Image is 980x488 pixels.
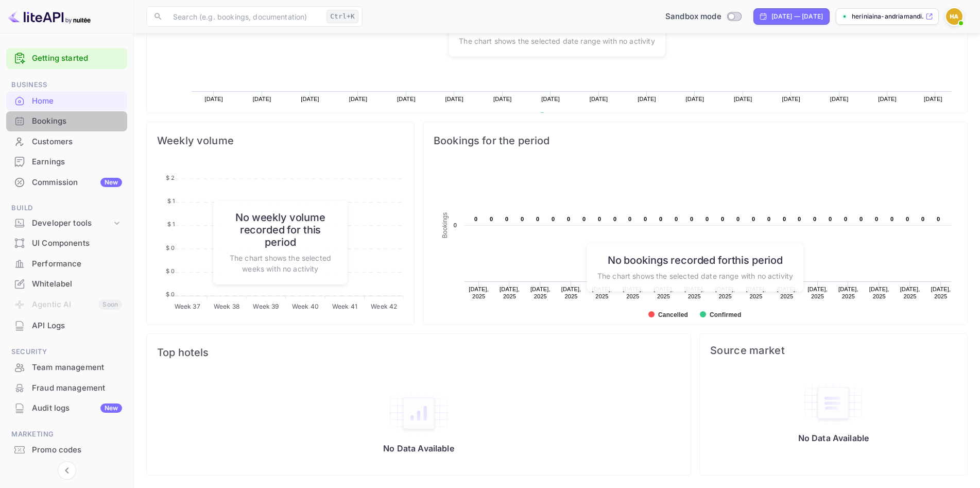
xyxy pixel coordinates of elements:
[32,382,122,394] div: Fraud management
[665,11,721,23] span: Sandbox mode
[6,132,127,152] div: Customers
[6,346,127,358] span: Security
[844,216,847,222] text: 0
[6,429,127,440] span: Marketing
[6,358,127,377] a: Team management
[32,95,122,107] div: Home
[32,53,122,64] a: Getting started
[830,96,849,102] text: [DATE]
[661,11,745,23] div: Switch to Production mode
[224,253,337,274] p: The chart shows the selected weeks with no activity
[6,378,127,398] div: Fraud management
[6,91,127,111] div: Home
[167,6,322,27] input: Search (e.g. bookings, documentation)
[490,216,493,222] text: 0
[782,96,800,102] text: [DATE]
[906,216,909,222] text: 0
[675,216,678,222] text: 0
[807,286,828,299] text: [DATE], 2025
[474,216,477,222] text: 0
[6,152,127,172] div: Earnings
[157,344,680,361] span: Top hotels
[371,302,397,310] tspan: Week 42
[301,96,319,102] text: [DATE]
[852,12,923,21] p: heriniaina-andriamandi...
[6,358,127,378] div: Team management
[6,111,127,131] div: Bookings
[561,286,581,299] text: [DATE], 2025
[6,48,127,69] div: Getting started
[878,96,897,102] text: [DATE]
[6,274,127,293] a: Whitelabel
[397,96,416,102] text: [DATE]
[58,461,76,480] button: Collapse navigation
[813,216,816,222] text: 0
[8,8,91,25] img: LiteAPI logo
[166,244,175,251] tspan: $ 0
[690,216,693,222] text: 0
[644,216,647,222] text: 0
[6,233,127,254] div: UI Components
[349,96,368,102] text: [DATE]
[6,378,127,397] a: Fraud management
[6,173,127,193] div: CommissionNew
[32,402,122,414] div: Audit logs
[32,258,122,270] div: Performance
[6,398,127,418] div: Audit logsNew
[6,79,127,91] span: Business
[326,10,358,23] div: Ctrl+K
[6,254,127,274] div: Performance
[214,302,239,310] tspan: Week 38
[752,216,755,222] text: 0
[6,254,127,273] a: Performance
[383,443,454,453] p: No Data Available
[890,216,893,222] text: 0
[6,274,127,294] div: Whitelabel
[802,381,864,425] img: empty-state-table.svg
[736,216,740,222] text: 0
[292,302,319,310] tspan: Week 40
[253,302,279,310] tspan: Week 39
[332,302,357,310] tspan: Week 41
[710,344,957,357] span: Source market
[32,320,122,332] div: API Logs
[493,96,512,102] text: [DATE]
[166,174,175,181] tspan: $ 2
[869,286,889,299] text: [DATE], 2025
[582,216,586,222] text: 0
[597,271,793,281] p: The chart shows the selected date range with no activity
[686,96,704,102] text: [DATE]
[838,286,858,299] text: [DATE], 2025
[6,203,127,214] span: Build
[175,302,200,310] tspan: Week 37
[859,216,863,222] text: 0
[253,96,271,102] text: [DATE]
[441,212,449,239] text: Bookings
[167,197,175,205] tspan: $ 1
[659,216,662,222] text: 0
[434,132,957,149] span: Bookings for the period
[900,286,920,299] text: [DATE], 2025
[771,12,823,21] div: [DATE] — [DATE]
[924,96,942,102] text: [DATE]
[388,392,450,435] img: empty-state-table2.svg
[597,254,793,266] h6: No bookings recorded for this period
[783,216,786,222] text: 0
[32,156,122,168] div: Earnings
[32,217,112,229] div: Developer tools
[6,91,127,110] a: Home
[100,403,122,413] div: New
[536,216,539,222] text: 0
[946,8,962,25] img: HERINIAINA Andriamandimby
[445,96,464,102] text: [DATE]
[798,433,869,443] p: No Data Available
[100,178,122,187] div: New
[157,132,404,149] span: Weekly volume
[706,216,709,222] text: 0
[875,216,878,222] text: 0
[32,238,122,249] div: UI Components
[6,316,127,336] div: API Logs
[767,216,770,222] text: 0
[521,216,524,222] text: 0
[166,291,175,298] tspan: $ 0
